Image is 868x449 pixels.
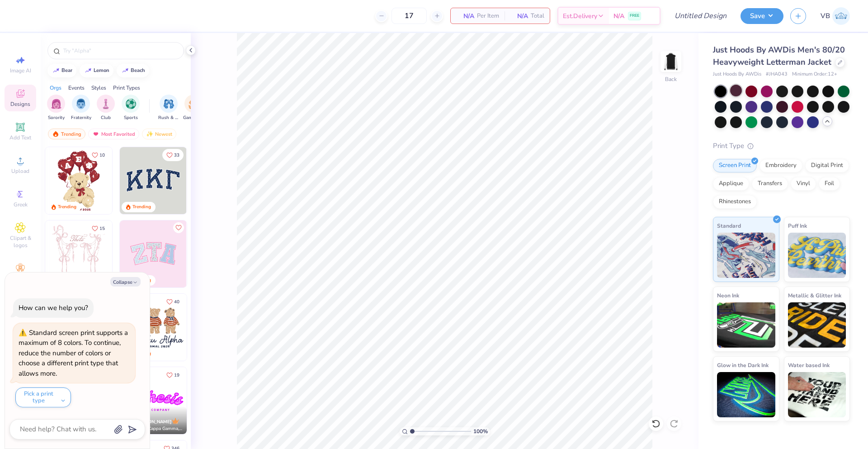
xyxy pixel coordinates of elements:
[788,233,846,278] img: Puff Ink
[183,115,204,121] span: Game Day
[717,233,775,278] img: Standard
[97,95,115,121] div: filter for Club
[174,153,179,158] span: 33
[713,141,850,151] div: Print Type
[11,167,29,175] span: Upload
[162,296,184,308] button: Like
[51,99,61,109] img: Sorority Image
[48,115,65,121] span: Sorority
[613,11,624,21] span: N/A
[85,68,92,73] img: trend_line.gif
[113,84,140,92] div: Print Types
[131,68,145,73] div: beach
[120,294,187,361] img: a3be6b59-b000-4a72-aad0-0c575b892a6b
[19,303,88,312] div: How can we help you?
[665,75,677,83] div: Back
[62,46,178,55] input: Try "Alpha"
[146,131,153,137] img: Newest.gif
[110,277,141,287] button: Collapse
[162,369,184,381] button: Like
[788,372,846,417] img: Water based Ink
[788,360,830,370] span: Water based Ink
[15,387,71,407] button: Pick a print type
[713,195,757,209] div: Rhinestones
[510,11,528,21] span: N/A
[45,220,112,287] img: 83dda5b0-2158-48ca-832c-f6b4ef4c4536
[9,134,31,141] span: Add Text
[134,425,183,432] span: Kappa Kappa Gamma, [GEOGRAPHIC_DATA][US_STATE]
[71,95,91,121] button: filter button
[183,95,204,121] button: filter button
[120,367,187,434] img: e5c25cba-9be7-456f-8dc7-97e2284da968
[186,294,253,361] img: d12c9beb-9502-45c7-ae94-40b97fdd6040
[183,95,204,121] div: filter for Game Day
[71,95,91,121] div: filter for Fraternity
[662,53,680,71] img: Back
[47,95,65,121] button: filter button
[47,95,65,121] div: filter for Sorority
[189,99,199,109] img: Game Day Image
[667,7,734,25] input: Untitled Design
[752,177,788,191] div: Transfers
[58,204,76,210] div: Trending
[158,115,179,121] span: Rush & Bid
[713,44,845,67] span: Just Hoods By AWDis Men's 80/20 Heavyweight Letterman Jacket
[713,159,757,172] div: Screen Print
[456,11,474,21] span: N/A
[132,204,151,210] div: Trending
[120,147,187,214] img: 3b9aba4f-e317-4aa7-a679-c95a879539bd
[99,226,105,231] span: 15
[791,177,816,191] div: Vinyl
[14,201,28,208] span: Greek
[788,291,841,300] span: Metallic & Glitter Ink
[142,129,176,139] div: Newest
[112,147,179,214] img: e74243e0-e378-47aa-a400-bc6bcb25063a
[80,64,113,77] button: lemon
[172,417,179,425] img: topCreatorCrown.gif
[186,220,253,287] img: 5ee11766-d822-42f5-ad4e-763472bf8dcf
[45,147,112,214] img: 587403a7-0594-4a7f-b2bd-0ca67a3ff8dd
[819,177,840,191] div: Foil
[50,84,61,92] div: Orgs
[91,84,106,92] div: Styles
[10,67,31,74] span: Image AI
[821,11,830,21] span: VB
[120,220,187,287] img: 9980f5e8-e6a1-4b4a-8839-2b0e9349023c
[805,159,849,172] div: Digital Print
[68,84,85,92] div: Events
[47,64,76,77] button: bear
[713,177,749,191] div: Applique
[88,222,109,234] button: Like
[97,95,115,121] button: filter button
[174,373,179,377] span: 19
[48,129,85,139] div: Trending
[124,115,138,121] span: Sports
[792,71,837,78] span: Minimum Order: 12 +
[717,360,769,370] span: Glow in the Dark Ink
[126,99,136,109] img: Sports Image
[52,131,59,137] img: trending.gif
[71,115,91,121] span: Fraternity
[717,221,741,230] span: Standard
[61,68,72,73] div: bear
[766,71,788,78] span: # JHA043
[112,220,179,287] img: d12a98c7-f0f7-4345-bf3a-b9f1b718b86e
[10,100,30,108] span: Designs
[117,64,149,77] button: beach
[477,11,499,21] span: Per Item
[92,131,99,137] img: most_fav.gif
[88,149,109,161] button: Like
[52,68,60,73] img: trend_line.gif
[122,95,140,121] button: filter button
[821,7,850,25] a: VB
[158,95,179,121] div: filter for Rush & Bid
[174,300,179,304] span: 40
[122,68,129,73] img: trend_line.gif
[788,221,807,230] span: Puff Ink
[186,367,253,434] img: 190a3832-2857-43c9-9a52-6d493f4406b1
[122,95,140,121] div: filter for Sports
[531,11,544,21] span: Total
[563,11,597,21] span: Est. Delivery
[88,129,139,139] div: Most Favorited
[392,8,427,24] input: – –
